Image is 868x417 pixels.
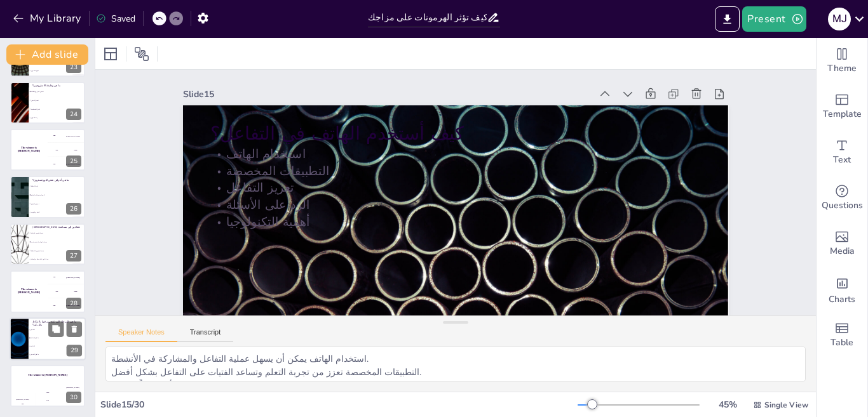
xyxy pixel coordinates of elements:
[48,321,64,336] button: Duplicate Slide
[67,321,82,336] button: Delete Slide
[828,8,851,30] div: M J
[10,398,35,400] div: [PERSON_NAME]
[100,44,121,64] div: Layout
[715,6,740,32] button: Export to PowerPoint
[10,176,85,218] div: https://cdn.sendsteps.com/images/logo/sendsteps_logo_white.pnghttps://cdn.sendsteps.com/images/lo...
[48,284,85,298] div: 200
[817,38,867,84] div: Change the overall theme
[31,250,85,252] span: عندما تشعرين بالنشاط
[105,328,177,342] button: Speaker Notes
[817,312,867,358] div: Add a table
[48,143,85,157] div: 200
[10,223,85,265] div: https://cdn.sendsteps.com/images/logo/sendsteps_logo_white.pnghttps://cdn.sendsteps.com/images/lo...
[60,388,85,407] div: 300
[66,62,81,73] div: 23
[833,153,851,167] span: Text
[31,194,85,195] span: الحساسية وتقلب المزاج
[48,299,85,313] div: 300
[66,203,81,215] div: 26
[74,149,77,151] div: Jaap
[817,84,867,129] div: Add ready made slides
[10,374,85,377] h4: The winner is [PERSON_NAME]
[10,129,85,171] div: https://cdn.sendsteps.com/images/logo/sendsteps_logo_white.pnghttps://cdn.sendsteps.com/images/lo...
[32,178,81,182] p: ما هي أعراض نقص البروجسترون؟
[36,393,60,407] div: 200
[830,244,855,258] span: Media
[31,91,85,93] span: تحسين المزاج والطاقة
[31,232,85,234] span: عندما تشعرين بالراحة
[31,185,85,187] span: زيادة النشاط
[32,319,82,326] p: ما هي المرحلة التي تشعرين فيها بالنشاط والتركيز؟
[48,129,85,143] div: 100
[712,399,743,411] div: 45 %
[105,347,806,381] textarea: استخدام الهاتف يمكن أن يسهل عملية التفاعل والمشاركة في الأنشطة. التطبيقات المخصصة تعزز من تجربة ا...
[210,121,702,146] p: كيف أستخدم الهاتف في التفاعل؟
[210,197,702,214] p: الرد على الأسئلة
[823,107,862,121] span: Template
[183,88,592,100] div: Slide 15
[60,387,85,388] div: [PERSON_NAME]
[210,146,702,163] p: استخدام الهاتف
[742,6,806,32] button: Present
[6,44,88,65] button: Add slide
[210,180,702,197] p: تعزيز التفاعل
[764,400,808,410] span: Single View
[10,8,86,29] button: My Library
[31,258,85,260] span: عندما تكون لديك مشاعر إيجابية
[66,392,81,403] div: 30
[67,345,82,356] div: 29
[66,250,81,261] div: 27
[828,6,851,32] button: M J
[31,70,85,72] span: البروجسترون
[31,337,85,339] span: ما قبل الإباضة
[177,328,234,342] button: Transcript
[829,293,855,307] span: Charts
[74,291,77,293] div: Jaap
[210,162,702,180] p: التطبيقات المخصصة
[36,391,60,393] div: Jaap
[31,202,85,204] span: تحسين المزاج
[210,213,702,230] p: أهمية التكنولوجيا
[66,298,81,309] div: 28
[48,270,85,284] div: 100
[31,241,85,243] span: عندما يكون لديك نزيف شديد
[31,100,85,102] span: تحفيز المبيض
[31,108,85,110] span: تقليل الحساسية
[10,365,85,407] div: 30
[100,399,578,411] div: Slide 15 / 30
[368,8,487,27] input: Insert title
[831,336,853,350] span: Table
[10,400,35,407] div: 100
[817,175,867,221] div: Get real-time input from your audience
[48,157,85,171] div: 300
[31,329,85,331] span: الحيض
[822,199,863,213] span: Questions
[96,13,135,25] div: Saved
[66,109,81,120] div: 24
[817,267,867,312] div: Add charts and graphs
[10,288,48,295] h4: The winner is [PERSON_NAME]
[31,211,85,213] span: الشعور بالهدوء
[10,317,86,361] div: 29
[31,117,85,119] span: زيادة الوزن
[31,345,85,347] span: الإباضة
[10,82,85,124] div: https://cdn.sendsteps.com/images/logo/sendsteps_logo_white.pnghttps://cdn.sendsteps.com/images/lo...
[827,62,857,76] span: Theme
[134,46,149,62] span: Position
[10,147,48,153] h4: The winner is [PERSON_NAME]
[817,129,867,175] div: Add text boxes
[66,156,81,167] div: 25
[817,221,867,267] div: Add images, graphics, shapes or video
[32,225,81,232] p: [DEMOGRAPHIC_DATA] تحتاجين إلى مساعدة طبية؟
[32,84,81,88] p: ما هي وظيفة الاستروجين؟
[10,270,85,312] div: https://cdn.sendsteps.com/images/logo/sendsteps_logo_white.pnghttps://cdn.sendsteps.com/images/lo...
[31,354,85,355] span: ما قبل الحيض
